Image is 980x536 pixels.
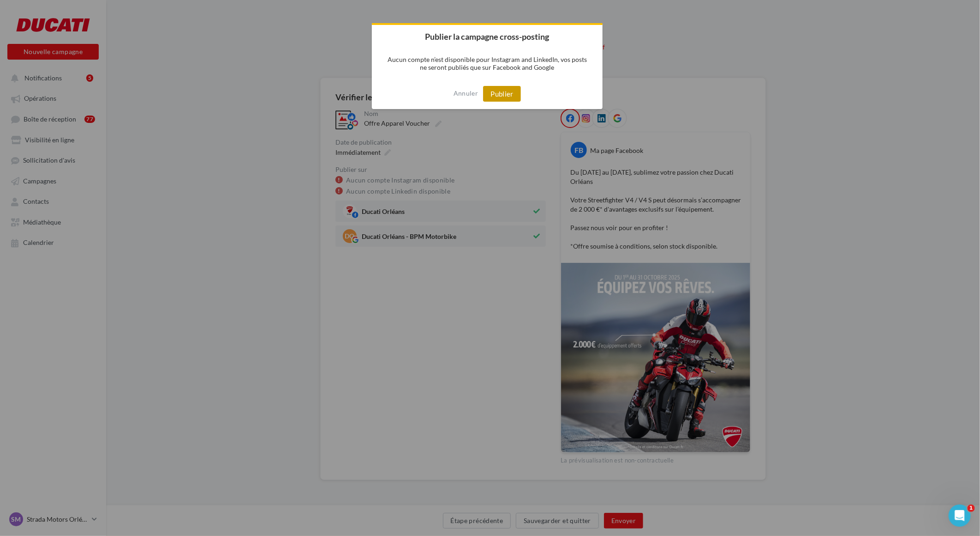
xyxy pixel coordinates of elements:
h2: Publier la campagne cross-posting [372,25,603,48]
p: Aucun compte n’est disponible pour Instagram and LinkedIn, vos posts ne seront publiés que sur Fa... [372,48,603,79]
span: 1 [968,505,975,512]
button: Annuler [454,86,478,101]
button: Publier [483,86,521,102]
iframe: Intercom live chat [949,505,971,527]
